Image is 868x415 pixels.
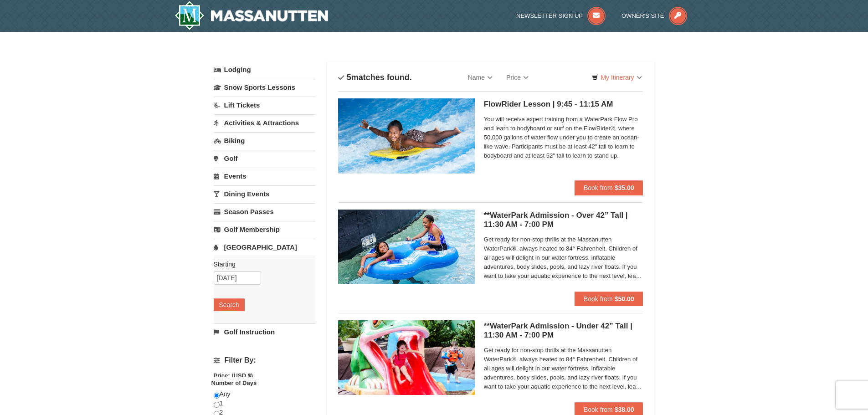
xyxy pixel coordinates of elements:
[621,12,664,19] span: Owner's Site
[584,295,613,302] span: Book from
[621,12,687,19] a: Owner's Site
[214,356,315,364] h4: Filter By:
[214,132,315,149] a: Biking
[214,97,315,113] a: Lift Tickets
[214,185,315,202] a: Dining Events
[586,71,647,84] a: My Itinerary
[575,180,643,195] button: Book from $35.00
[175,1,329,30] img: Massanutten Resort Logo
[214,61,315,78] a: Lodging
[214,203,315,220] a: Season Passes
[484,100,643,109] h5: FlowRider Lesson | 9:45 - 11:15 AM
[214,221,315,238] a: Golf Membership
[584,406,613,413] span: Book from
[484,322,643,340] h5: **WaterPark Admission - Under 42” Tall | 11:30 AM - 7:00 PM
[484,346,643,391] span: Get ready for non-stop thrills at the Massanutten WaterPark®, always heated to 84° Fahrenheit. Ch...
[615,406,634,413] strong: $38.00
[499,68,535,87] a: Price
[214,239,315,256] a: [GEOGRAPHIC_DATA]
[615,184,634,191] strong: $35.00
[175,1,329,30] a: Massanutten Resort
[338,210,475,284] img: 6619917-720-80b70c28.jpg
[484,235,643,281] span: Get ready for non-stop thrills at the Massanutten WaterPark®, always heated to 84° Fahrenheit. Ch...
[584,184,613,191] span: Book from
[214,150,315,167] a: Golf
[575,292,643,306] button: Book from $50.00
[338,98,475,173] img: 6619917-216-363963c7.jpg
[338,320,475,395] img: 6619917-732-e1c471e4.jpg
[214,114,315,131] a: Activities & Attractions
[615,295,634,302] strong: $50.00
[211,379,257,386] strong: Number of Days
[516,12,583,19] span: Newsletter Sign Up
[214,298,245,311] button: Search
[461,68,499,87] a: Name
[214,260,308,269] label: Starting
[484,211,643,229] h5: **WaterPark Admission - Over 42” Tall | 11:30 AM - 7:00 PM
[214,323,315,340] a: Golf Instruction
[516,12,606,19] a: Newsletter Sign Up
[214,79,315,96] a: Snow Sports Lessons
[214,168,315,184] a: Events
[484,115,643,160] span: You will receive expert training from a WaterPark Flow Pro and learn to bodyboard or surf on the ...
[214,372,253,379] strong: Price: (USD $)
